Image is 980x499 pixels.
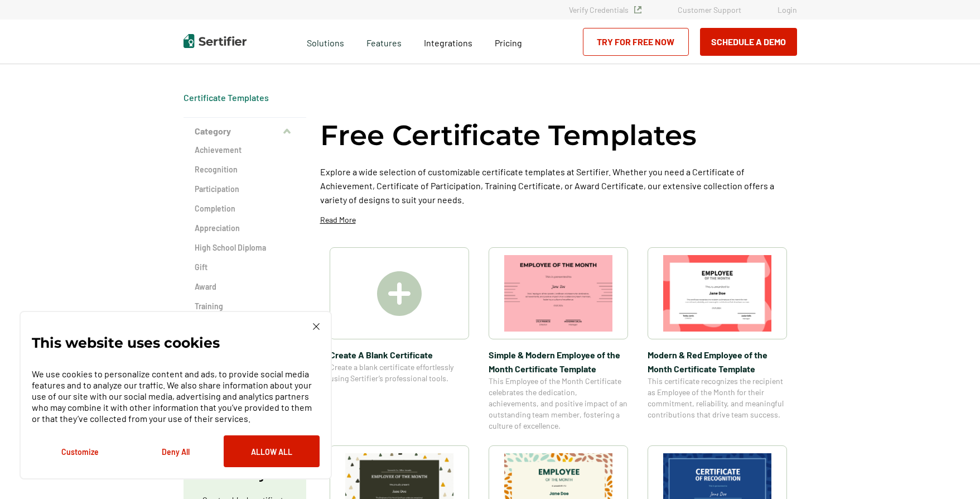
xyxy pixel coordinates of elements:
a: Award [195,281,295,292]
img: Simple & Modern Employee of the Month Certificate Template [504,255,612,332]
img: Sertifier | Digital Credentialing Platform [184,34,247,48]
a: Integrations [424,35,472,49]
img: Verified [634,6,641,13]
a: Completion [195,203,295,214]
button: Customize [32,435,128,467]
a: Try for Free Now [583,28,689,56]
div: Breadcrumb [184,92,269,103]
div: Category [184,145,306,340]
p: Read More [320,214,356,225]
a: Certificate Templates [184,92,269,103]
span: Solutions [307,35,344,49]
a: Recognition [195,164,295,175]
span: Integrations [424,37,472,48]
a: Modern & Red Employee of the Month Certificate TemplateModern & Red Employee of the Month Certifi... [648,247,787,431]
a: Training [195,301,295,312]
img: Modern & Red Employee of the Month Certificate Template [663,255,771,332]
button: Schedule a Demo [700,28,797,56]
span: This Employee of the Month Certificate celebrates the dedication, achievements, and positive impa... [489,376,628,431]
iframe: Chat Widget [924,445,980,499]
a: Customer Support [678,5,741,15]
span: Features [366,35,402,49]
a: Simple & Modern Employee of the Month Certificate TemplateSimple & Modern Employee of the Month C... [489,247,628,431]
span: Create a blank certificate effortlessly using Sertifier’s professional tools. [330,362,469,384]
img: Create A Blank Certificate [377,271,422,316]
span: Modern & Red Employee of the Month Certificate Template [648,348,787,376]
a: Pricing [495,35,522,49]
a: Participation [195,184,295,195]
a: Gift [195,262,295,273]
span: Pricing [495,37,522,48]
button: Deny All [128,435,224,467]
button: Category [184,118,306,145]
p: Explore a wide selection of customizable certificate templates at Sertifier. Whether you need a C... [320,165,797,207]
button: Allow All [224,435,320,467]
p: This website uses cookies [32,337,220,348]
span: This certificate recognizes the recipient as Employee of the Month for their commitment, reliabil... [648,376,787,420]
a: Login [778,5,797,15]
a: High School Diploma [195,242,295,253]
span: Create A Blank Certificate [330,348,469,362]
img: Cookie Popup Close [313,323,320,330]
a: Achievement [195,145,295,156]
h1: Free Certificate Templates [320,117,697,153]
p: We use cookies to personalize content and ads, to provide social media features and to analyze ou... [32,368,320,424]
a: Appreciation [195,223,295,234]
span: Simple & Modern Employee of the Month Certificate Template [489,348,628,376]
a: Verify Credentials [569,5,641,15]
